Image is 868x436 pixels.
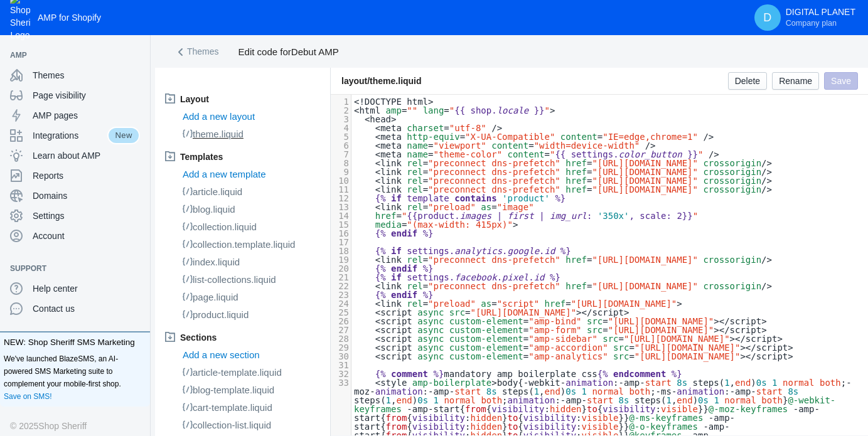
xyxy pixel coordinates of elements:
span: %} [555,193,565,203]
strong: Debut AMP [291,46,339,57]
span: script [730,316,762,326]
span: href [565,281,587,291]
span: template [407,193,449,203]
a: page.liquid [183,291,330,304]
span: media [375,220,402,230]
span: "" [407,105,417,115]
span: "[URL][DOMAIN_NAME]" [592,176,698,186]
span: href [565,255,587,265]
span: Help center [33,282,140,295]
div: 20 [331,264,351,273]
span: {% [375,290,386,300]
span: "[URL][DOMAIN_NAME]" [592,281,698,291]
a: Add a new section [183,347,260,363]
span: "preconnect dns-prefetch" [428,158,560,168]
a: Shop Sheriff [38,419,87,433]
span: > [513,220,518,230]
span: images [460,211,492,221]
span: < [375,299,380,309]
span: {% [375,246,386,256]
span: content [491,141,528,151]
span: cart-template.liquid [193,402,272,413]
span: %} [550,272,560,282]
span: %} [423,228,434,238]
span: script [380,316,412,326]
span: rel [407,184,422,194]
span: link [380,299,402,309]
span: = = [354,167,778,177]
a: list-collections.liquid [183,274,330,286]
a: Add a new template [183,166,266,182]
span: "preconnect dns-prefetch" [428,255,560,265]
a: index.liquid [183,256,330,269]
span: endif [391,290,417,300]
span: " [698,149,703,159]
span: '350x' [597,211,630,221]
div: 23 [331,290,351,299]
button: Rename [772,72,819,90]
span: Themes [187,46,219,56]
span: async [417,307,444,317]
span: theme.liquid [193,129,244,139]
span: meta [380,141,402,151]
span: : [587,211,592,221]
span: "preload" [428,202,476,212]
span: href [565,176,587,186]
span: < [375,202,380,212]
div: 6 [331,141,351,150]
span: Account [33,230,140,242]
span: html [359,105,380,115]
span: < [375,141,380,151]
span: = = = [354,299,682,309]
a: Page visibility [5,85,145,105]
span: rel [407,202,422,212]
span: content [508,149,545,159]
span: Templates [180,152,223,162]
span: "utf-8" [449,123,486,133]
div: 11 [331,185,351,194]
span: name [407,149,428,159]
span: "script" [497,299,539,309]
span: settings [571,149,613,159]
span: as [481,202,491,212]
span: /> [645,141,656,151]
button: Add a sales channel [127,53,147,58]
span: link [380,158,402,168]
span: "X-UA-Compatible" [465,132,555,142]
div: 15 [331,220,351,229]
span: first [508,211,534,221]
span: {% [375,193,386,203]
span: " [545,105,550,115]
span: "[URL][DOMAIN_NAME]" [471,307,577,317]
span: . [491,105,496,115]
span: {{ [454,105,465,115]
div: 10 [331,176,351,185]
span: rel [407,176,422,186]
span: }} [534,105,545,115]
span: . [613,149,618,159]
span: analytics [454,246,502,256]
span: > [391,114,396,124]
span: /> [761,184,772,194]
span: Support [10,262,127,275]
div: 22 [331,282,351,290]
span: content [560,132,597,142]
span: < [375,281,380,291]
span: article.liquid [193,186,242,197]
span: locale [497,105,529,115]
span: {{ [555,149,565,159]
span: > [550,105,555,115]
span: google [508,246,540,256]
span: head [370,114,391,124]
div: 3 [331,115,351,124]
span: "[URL][DOMAIN_NAME]" [592,167,698,177]
span: " [449,105,454,115]
span: "preconnect dns-prefetch" [428,184,560,194]
span: > [624,307,629,317]
span: < [375,149,380,159]
span: ></ [576,307,592,317]
span: = = [354,158,772,168]
span: endif [391,228,417,238]
span: /> [709,149,719,159]
span: {% [375,272,386,282]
